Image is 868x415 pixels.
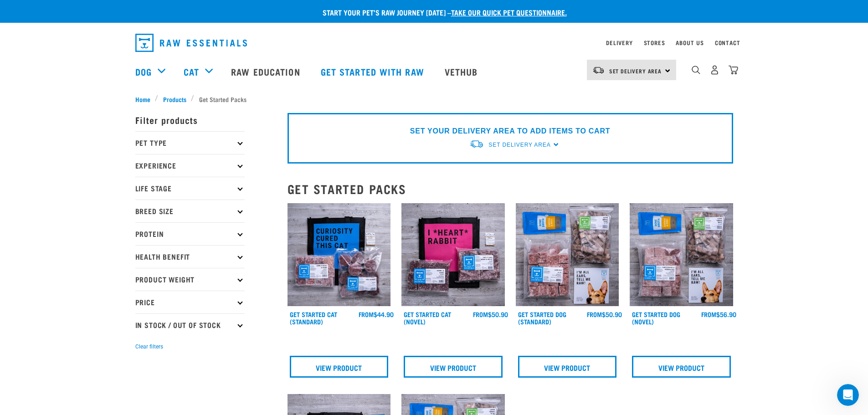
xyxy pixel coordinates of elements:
[469,139,484,149] img: van-moving.png
[135,200,245,222] p: Breed Size
[676,41,704,44] a: About Us
[701,311,736,318] div: $56.90
[592,66,605,74] img: van-moving.png
[158,94,191,104] a: Products
[701,313,716,316] span: FROM
[135,343,163,351] button: Clear filters
[632,356,731,378] a: View Product
[710,65,719,75] img: user.png
[135,268,245,291] p: Product Weight
[184,65,199,78] a: Cat
[473,313,488,316] span: FROM
[288,203,391,307] img: Assortment Of Raw Essential Products For Cats Including, Blue And Black Tote Bag With "Curiosity ...
[518,356,617,378] a: View Product
[632,313,680,323] a: Get Started Dog (Novel)
[404,313,451,323] a: Get Started Cat (Novel)
[516,203,619,307] img: NSP Dog Standard Update
[410,126,610,137] p: SET YOUR DELIVERY AREA TO ADD ITEMS TO CART
[644,41,665,44] a: Stores
[729,65,738,75] img: home-icon@2x.png
[359,311,394,318] div: $44.90
[135,94,155,104] a: Home
[587,311,622,318] div: $50.90
[135,34,247,52] img: Raw Essentials Logo
[451,10,567,14] a: take our quick pet questionnaire.
[135,65,152,78] a: Dog
[473,311,508,318] div: $50.90
[135,131,245,154] p: Pet Type
[518,313,566,323] a: Get Started Dog (Standard)
[163,94,186,104] span: Products
[135,177,245,200] p: Life Stage
[404,356,503,378] a: View Product
[630,203,733,307] img: NSP Dog Novel Update
[837,384,859,406] iframe: Intercom live chat
[312,53,436,90] a: Get started with Raw
[135,108,245,131] p: Filter products
[135,313,245,336] p: In Stock / Out Of Stock
[609,69,662,72] span: Set Delivery Area
[359,313,374,316] span: FROM
[288,182,733,196] h2: Get Started Packs
[606,41,632,44] a: Delivery
[436,53,489,90] a: Vethub
[135,94,733,104] nav: breadcrumbs
[135,222,245,245] p: Protein
[222,53,311,90] a: Raw Education
[692,66,700,74] img: home-icon-1@2x.png
[401,203,505,307] img: Assortment Of Raw Essential Products For Cats Including, Pink And Black Tote Bag With "I *Heart* ...
[135,94,150,104] span: Home
[715,41,740,44] a: Contact
[488,142,550,148] span: Set Delivery Area
[587,313,602,316] span: FROM
[128,30,740,56] nav: dropdown navigation
[290,356,389,378] a: View Product
[135,154,245,177] p: Experience
[135,291,245,313] p: Price
[135,245,245,268] p: Health Benefit
[290,313,337,323] a: Get Started Cat (Standard)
